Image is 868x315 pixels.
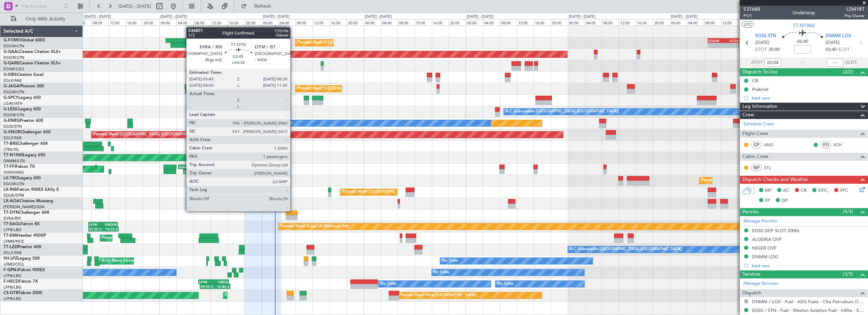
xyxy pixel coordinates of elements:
a: LFMD/CEQ [3,262,24,267]
a: LFMN/NCE [3,239,24,244]
span: T7-EAGL [3,222,21,226]
div: 20:00 [449,19,466,25]
a: G-GARECessna Citation XLS+ [3,61,61,65]
span: [DATE] [755,39,770,46]
span: Pos Owner [845,13,865,19]
span: ELDT [838,46,850,53]
div: Planned Maint Dubai (Al Maktoum Intl) [281,221,349,232]
span: G-LEGC [3,107,18,111]
a: G-ENRGPraetor 600 [3,119,43,123]
div: [DATE] - [DATE] [365,14,392,20]
div: Planned Maint [GEOGRAPHIC_DATA] ([GEOGRAPHIC_DATA]) [342,187,452,197]
a: T7-N1960Legacy 650 [3,153,45,157]
div: 04:00 [381,19,398,25]
button: UTC [742,21,754,27]
a: LGAV/ATH [3,101,22,106]
a: LTBA/ISL [3,147,19,152]
div: 12:00 [619,19,636,25]
div: NIGER OVF [752,245,776,251]
span: (4/4) [843,208,853,215]
span: CS-DTR [3,291,18,295]
span: EGSS STN [755,33,776,40]
div: DNMM [259,153,272,158]
a: EVRA/RIX [3,216,21,221]
div: 08:00 [92,19,109,25]
div: Prebrief [752,86,768,92]
a: Manage Services [743,280,778,287]
input: --:-- [827,58,844,67]
span: G-GAAL [3,50,19,54]
div: Planned Maint [GEOGRAPHIC_DATA] ([GEOGRAPHIC_DATA]) [297,84,407,94]
span: Dispatch [742,289,762,297]
div: Planned Maint [GEOGRAPHIC_DATA] ([GEOGRAPHIC_DATA]) [701,175,811,186]
div: 20:00 [551,19,568,25]
span: Cabin Crew [742,153,768,161]
div: AOG Maint Cannes (Mandelieu) [102,256,157,266]
span: G-GARE [3,61,19,65]
span: F-GPNJ [3,268,18,272]
a: DNMM / LOS - Fuel - AEG Fuels - Cita Petroleum DNMM / LOS [752,299,865,305]
span: DFC, [818,187,829,194]
a: LX-TROLegacy 650 [3,176,41,180]
div: 20:00 [142,19,159,25]
div: 04:00 [176,19,194,25]
div: CB [752,78,758,84]
div: LFPB [89,222,103,227]
span: T7-DYN [3,211,19,215]
span: G-SIRS [3,73,17,77]
span: G-ENRG [3,119,20,123]
a: 9H-LPZLegacy 500 [3,257,40,261]
span: Refresh [248,4,277,9]
div: 00:00 [466,19,483,25]
input: Trip Number [21,1,61,11]
div: 16:00 [330,19,347,25]
a: EGLF/FAB [3,250,22,255]
div: No Crew [380,279,396,289]
span: Dispatch To-Dos [742,68,778,76]
div: [DATE] - [DATE] [671,14,698,20]
a: STL [764,165,780,171]
a: G-LEGCLegacy 600 [3,107,41,111]
div: 13:02 Z [199,170,214,174]
a: G-VNORChallenger 650 [3,130,50,134]
span: 9H-LPZ [3,257,17,261]
a: LFPB/LBG [3,285,22,290]
span: ETOT [755,46,767,53]
span: Crew [742,111,754,119]
div: EGGW [709,39,724,43]
span: MF [765,187,772,194]
a: [PERSON_NAME]/QSA [3,204,45,210]
span: 537688 [743,6,760,13]
div: 00:00 [364,19,381,25]
div: OMDW [103,222,117,227]
div: 12:00 [109,19,126,25]
div: [DATE] - [DATE] [569,14,596,20]
a: EGGW/LTN [3,44,24,49]
div: 12:00 [313,19,330,25]
a: LX-INBFalcon 900EX EASy II [3,188,58,192]
a: DNMM/LOS [3,158,25,164]
a: SCH [834,142,849,148]
div: KTEB [724,39,739,43]
div: No Crew [442,256,458,266]
a: T7-LZZIPraetor 600 [3,245,41,249]
span: AC [783,187,789,194]
span: 20:00 [768,46,780,53]
a: F-GPNJFalcon 900EX [3,268,45,272]
span: F-HECD [3,279,19,284]
a: G-SPCYLegacy 650 [3,96,41,100]
a: Manage Permits [743,218,777,225]
div: Planned Maint Nice ([GEOGRAPHIC_DATA]) [400,290,477,301]
a: EGLF/FAB [3,78,22,83]
span: T7-BRE [3,142,18,146]
div: 16:00 [126,19,143,25]
div: A/C Unavailable [263,118,292,128]
a: G-GAALCessna Citation XLS+ [3,50,61,54]
div: 08:00 [194,19,211,25]
span: G-SPCY [3,96,18,100]
a: T7-FFIFalcon 7X [3,165,35,169]
span: Flight Crew [742,130,768,138]
div: 16:00 [432,19,449,25]
div: [DATE] - [DATE] [467,14,494,20]
div: 08:00 [398,19,415,25]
